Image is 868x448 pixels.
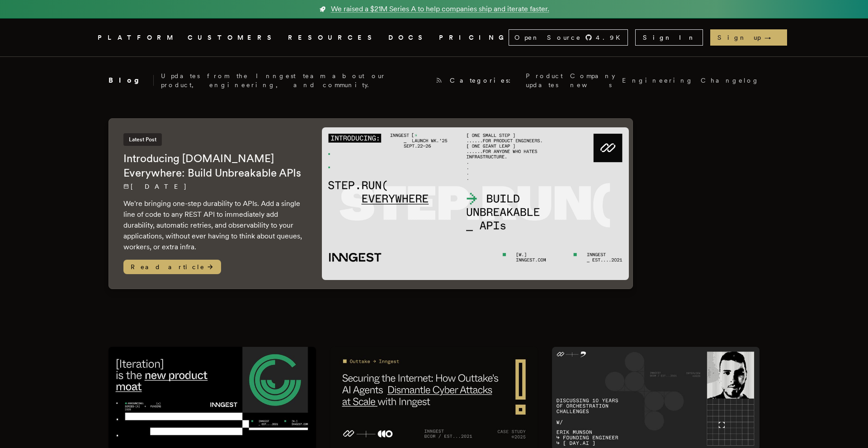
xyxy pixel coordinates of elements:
span: → [764,33,780,42]
a: Sign up [710,29,787,46]
h2: Blog [108,75,154,86]
a: PRICING [439,32,509,43]
a: Latest PostIntroducing [DOMAIN_NAME] Everywhere: Build Unbreakable APIs[DATE] We're bringing one-... [108,118,633,289]
p: [DATE] [123,182,304,191]
a: Engineering [622,76,693,85]
a: Company news [570,71,615,89]
h2: Introducing [DOMAIN_NAME] Everywhere: Build Unbreakable APIs [123,151,304,180]
span: Open Source [514,33,581,42]
span: Read article [123,260,221,274]
button: RESOURCES [288,32,377,43]
a: Changelog [701,76,759,85]
p: Updates from the Inngest team about our product, engineering, and community. [161,71,428,89]
a: DOCS [388,32,428,43]
span: Categories: [450,76,519,85]
img: Featured image for Introducing Step.Run Everywhere: Build Unbreakable APIs blog post [322,127,629,280]
a: CUSTOMERS [188,32,277,43]
p: We're bringing one-step durability to APIs. Add a single line of code to any REST API to immediat... [123,198,304,252]
span: We raised a $21M Series A to help companies ship and iterate faster. [331,4,549,14]
nav: Global [72,19,796,56]
button: PLATFORM [98,32,177,43]
a: Sign In [635,29,703,46]
span: Latest Post [123,133,162,146]
span: 4.9 K [596,33,626,42]
a: Product updates [526,71,563,89]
